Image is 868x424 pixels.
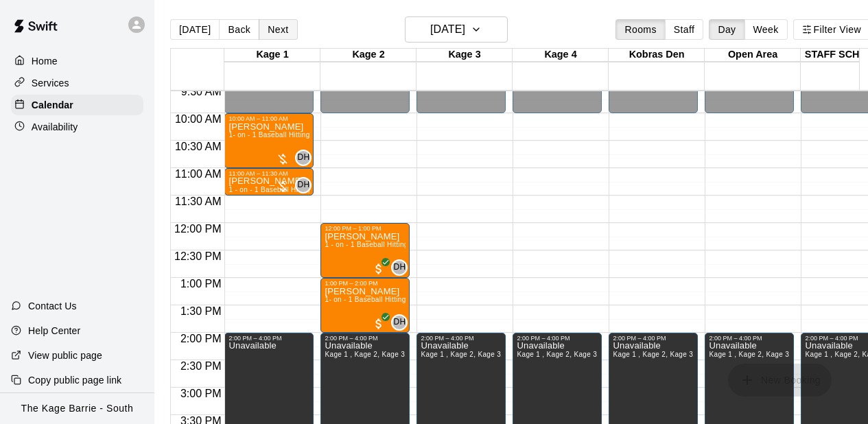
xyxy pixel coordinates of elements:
div: 2:00 PM – 4:00 PM [421,335,477,342]
span: Kage 1 , Kage 2, Kage 3, Kage 4, Kobras Den, Open Area, STAFF SCHEDULE, Kage 6, Gym, Gym 2 [517,351,847,358]
span: 12:30 PM [171,250,224,262]
p: Calendar [32,98,73,112]
span: 1:30 PM [177,305,225,317]
p: Services [32,76,69,90]
span: 1 - on - 1 Baseball Hitting and Pitching Clinic [325,241,471,248]
span: 2:30 PM [177,360,225,372]
button: Back [219,19,259,40]
span: 1 - on - 1 Baseball Hitting [228,186,312,193]
p: View public page [28,349,102,362]
div: 2:00 PM – 4:00 PM [517,335,573,342]
span: 12:00 PM [171,223,224,235]
p: Copy public page link [28,373,121,387]
div: Kage 1 [224,49,320,62]
span: 11:00 AM [172,168,225,180]
div: Dan Hodgins [391,259,408,276]
span: 3:00 PM [177,388,225,399]
div: 2:00 PM – 4:00 PM [325,335,381,342]
span: DH [393,261,406,274]
button: [DATE] [405,16,508,43]
span: DH [297,151,309,165]
span: Dan Hodgins [397,259,408,276]
span: 9:30 AM [178,86,225,97]
button: Day [709,19,744,40]
a: Availability [11,117,143,137]
span: 10:30 AM [172,141,225,152]
span: 1:00 PM [177,278,225,290]
div: 12:00 PM – 1:00 PM: Jake Penney [320,223,410,278]
span: 1- on - 1 Baseball Hitting Clinic [228,131,330,139]
span: 2:00 PM [177,333,225,344]
span: Dan Hodgins [301,177,312,193]
button: Staff [665,19,704,40]
div: Kage 3 [417,49,513,62]
button: [DATE] [170,19,220,40]
div: 1:00 PM – 2:00 PM [325,280,381,287]
p: Help Center [28,324,80,338]
button: Rooms [615,19,665,40]
span: DH [297,178,309,192]
p: Contact Us [28,299,77,313]
span: 11:30 AM [172,196,225,207]
div: 10:00 AM – 11:00 AM [228,115,291,122]
p: Home [32,54,58,68]
button: Next [259,19,297,40]
div: Kobras Den [609,49,705,62]
span: All customers have paid [372,317,386,331]
div: Dan Hodgins [295,150,312,166]
div: 2:00 PM – 4:00 PM [805,335,861,342]
h6: [DATE] [430,20,465,39]
div: Kage 4 [513,49,609,62]
div: 10:00 AM – 11:00 AM: Nathan Bakonyi [224,113,314,168]
p: The Kage Barrie - South [21,401,134,416]
button: Week [744,19,788,40]
span: Kage 1 , Kage 2, Kage 3, Kage 4, Kobras Den, Open Area, STAFF SCHEDULE, Kage 6, Gym, Gym 2 [325,351,655,358]
span: All customers have paid [372,262,386,276]
div: 1:00 PM – 2:00 PM: William Kane [320,278,410,333]
div: 2:00 PM – 4:00 PM [709,335,765,342]
span: You don't have the permission to add bookings [728,373,832,385]
div: Open Area [705,49,801,62]
div: 11:00 AM – 11:30 AM: Nathan Bakonyi [224,168,314,196]
a: Services [11,73,143,93]
span: Kage 1 , Kage 2, Kage 3, Kage 4, Kobras Den, Open Area, STAFF SCHEDULE, Kage 6, Gym, Gym 2 [421,351,751,358]
div: Dan Hodgins [391,314,408,331]
div: 12:00 PM – 1:00 PM [325,225,384,232]
div: Dan Hodgins [295,177,312,193]
span: 1- on - 1 Baseball Hitting Clinic [325,296,426,303]
p: Availability [32,120,78,134]
span: Dan Hodgins [301,150,312,166]
span: DH [393,316,406,329]
div: 2:00 PM – 4:00 PM [613,335,669,342]
div: Kage 2 [320,49,417,62]
a: Home [11,51,143,71]
a: Calendar [11,95,143,115]
span: Dan Hodgins [397,314,408,331]
div: 2:00 PM – 4:00 PM [228,335,285,342]
span: 10:00 AM [172,113,225,125]
div: 11:00 AM – 11:30 AM [228,170,291,177]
